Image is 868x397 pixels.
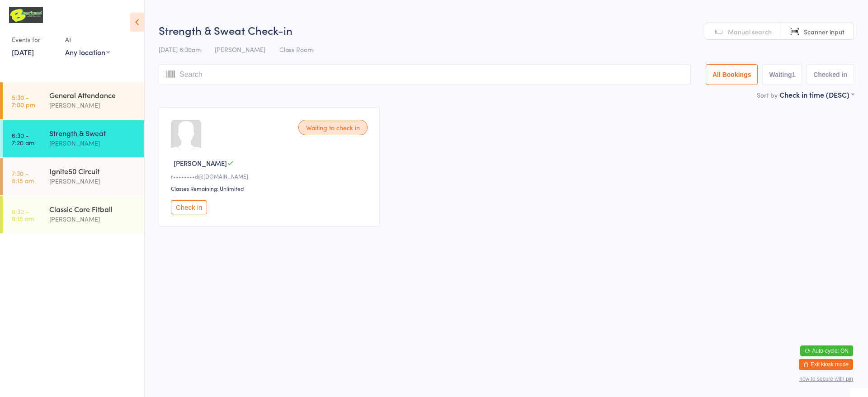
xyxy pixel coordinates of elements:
span: Class Room [279,45,313,54]
div: Waiting to check in [298,120,368,135]
div: r••••••••d@[DOMAIN_NAME] [171,172,370,180]
button: Checked in [807,64,854,85]
button: Auto-cycle: ON [800,345,853,356]
img: B Transformed Gym [9,7,43,23]
time: 5:30 - 7:00 pm [12,94,35,108]
div: Events for [12,32,56,47]
a: 5:30 -7:00 pmGeneral Attendance[PERSON_NAME] [3,82,144,119]
label: Sort by [757,90,778,99]
div: 1 [792,71,796,78]
time: 7:30 - 8:15 am [12,170,34,184]
time: 6:30 - 7:20 am [12,132,34,146]
span: Manual search [728,27,772,36]
h2: Strength & Sweat Check-in [159,23,854,38]
span: [DATE] 6:30am [159,45,201,54]
a: 7:30 -8:15 amIgnite50 Circuit[PERSON_NAME] [3,158,144,195]
div: [PERSON_NAME] [49,176,137,186]
input: Search [159,64,691,85]
div: [PERSON_NAME] [49,214,137,224]
div: Ignite50 Circuit [49,166,137,176]
div: Classic Core Fitball [49,204,137,214]
a: 6:30 -7:20 amStrength & Sweat[PERSON_NAME] [3,120,144,157]
div: General Attendance [49,90,137,100]
a: [DATE] [12,47,34,57]
div: Classes Remaining: Unlimited [171,184,370,192]
div: Check in time (DESC) [779,90,854,99]
span: [PERSON_NAME] [215,45,265,54]
time: 8:30 - 9:15 am [12,208,34,222]
button: Check in [171,200,207,214]
span: [PERSON_NAME] [174,158,227,168]
a: 8:30 -9:15 amClassic Core Fitball[PERSON_NAME] [3,196,144,233]
div: [PERSON_NAME] [49,138,137,148]
button: All Bookings [706,64,758,85]
button: Exit kiosk mode [799,359,853,370]
div: [PERSON_NAME] [49,100,137,110]
button: Waiting1 [762,64,802,85]
span: Scanner input [804,27,844,36]
div: Strength & Sweat [49,128,137,138]
div: Any location [65,47,110,57]
div: At [65,32,110,47]
button: how to secure with pin [799,376,853,382]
